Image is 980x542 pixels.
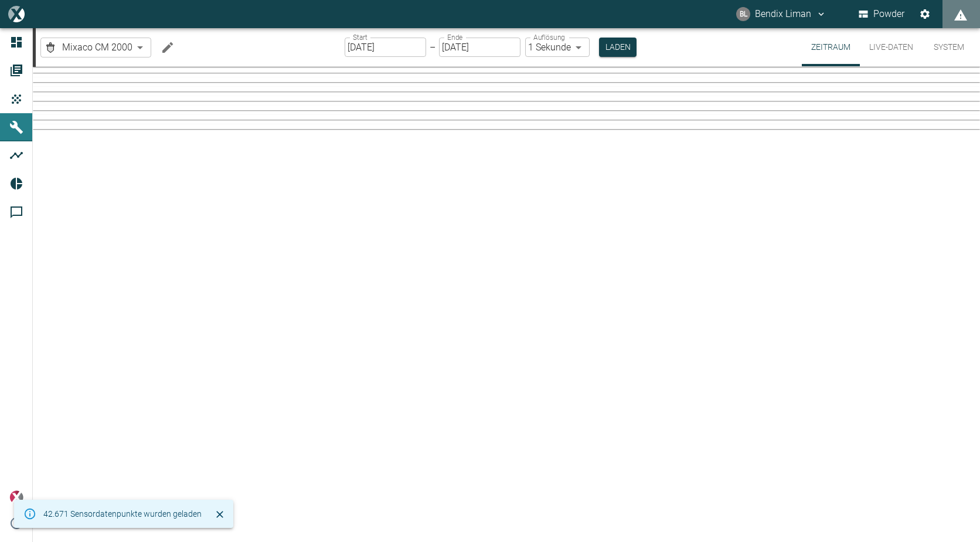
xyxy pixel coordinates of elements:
[599,38,637,57] button: Laden
[736,7,750,21] div: BL
[156,36,179,59] button: Machine bearbeiten
[914,4,935,25] button: Einstellungen
[734,4,828,25] button: bendix.liman@kansaihelios-cws.de
[860,28,923,66] button: Live-Daten
[802,28,860,66] button: Zeitraum
[211,506,229,523] button: Schließen
[430,40,435,54] p: –
[62,40,132,54] span: Mixaco CM 2000
[8,6,24,22] img: logo
[345,38,426,57] input: DD.MM.YYYY
[439,38,520,57] input: DD.MM.YYYY
[353,32,367,42] label: Start
[533,32,565,42] label: Auflösung
[9,490,23,504] img: Xplore Logo
[923,28,975,66] button: System
[43,40,132,55] a: Mixaco CM 2000
[447,32,462,42] label: Ende
[525,38,590,57] div: 1 Sekunde
[43,503,202,524] div: 42.671 Sensordatenpunkte wurden geladen
[856,4,907,25] button: Powder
